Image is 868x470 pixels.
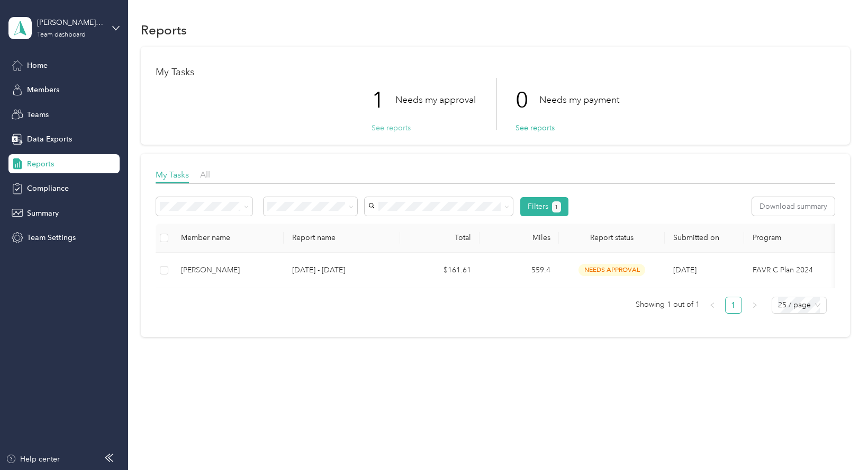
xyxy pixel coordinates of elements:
span: [DATE] [673,265,697,274]
span: Report status [567,233,656,242]
li: 1 [725,297,742,314]
button: See reports [372,122,411,134]
iframe: Everlance-gr Chat Button Frame [809,411,868,470]
div: Total [409,233,471,242]
button: See reports [516,122,555,134]
button: Help center [6,454,60,465]
div: [PERSON_NAME][EMAIL_ADDRESS][PERSON_NAME][DOMAIN_NAME] [37,17,103,28]
span: right [752,302,758,308]
div: [PERSON_NAME] [181,264,275,276]
h1: My Tasks [156,67,835,78]
span: Showing 1 out of 1 [636,297,700,313]
div: Page Size [772,297,827,314]
span: Members [27,84,59,95]
span: All [200,170,210,180]
li: Previous Page [704,297,721,314]
span: Home [27,60,48,71]
span: My Tasks [156,170,189,180]
span: 25 / page [778,297,820,313]
p: Needs my payment [539,93,619,107]
button: left [704,297,721,314]
div: Team dashboard [37,32,86,38]
span: Summary [27,208,59,219]
span: needs approval [578,264,645,276]
th: Report name [284,224,400,253]
div: Miles [488,233,550,242]
li: Next Page [746,297,763,314]
span: left [709,302,716,308]
span: Reports [27,158,54,170]
span: Compliance [27,183,69,194]
p: [DATE] - [DATE] [292,264,392,276]
p: 1 [372,78,395,122]
span: Teams [27,109,49,120]
button: 1 [552,201,561,212]
p: 0 [516,78,539,122]
button: Filters1 [520,197,568,216]
button: right [746,297,763,314]
a: 1 [726,297,742,313]
span: Data Exports [27,134,72,145]
th: Submitted on [665,224,744,253]
h1: Reports [141,24,187,36]
div: Member name [181,233,275,242]
span: Team Settings [27,232,76,243]
td: 559.4 [480,253,559,288]
th: Member name [173,224,284,253]
td: $161.61 [400,253,480,288]
p: Needs my approval [395,93,476,107]
p: FAVR C Plan 2024 [753,264,868,276]
button: Download summary [752,197,835,216]
span: 1 [555,202,558,212]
